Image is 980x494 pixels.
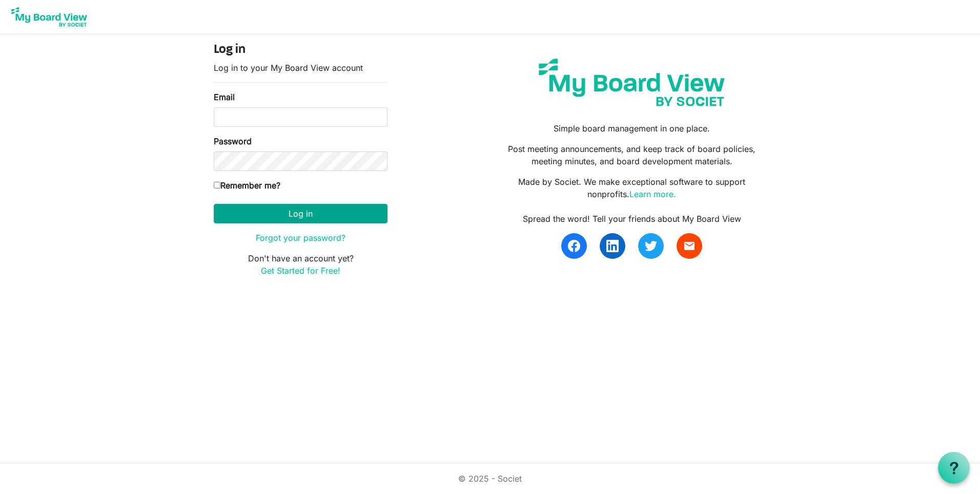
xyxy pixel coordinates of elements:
[458,473,522,484] a: © 2025 - Societ
[214,62,387,74] p: Log in to your My Board View account
[531,51,732,114] img: my-board-view-societ.svg
[8,4,90,30] img: My Board View Logo
[214,182,220,188] input: Remember me?
[498,213,766,225] div: Spread the word! Tell your friends about My Board View
[568,240,580,252] img: facebook.svg
[256,233,345,243] a: Forgot your password?
[214,43,387,58] h4: Log in
[498,122,766,135] p: Simple board management in one place.
[677,233,702,259] a: email
[629,189,676,199] a: Learn more.
[606,240,619,252] img: linkedin.svg
[214,91,235,103] label: Email
[498,143,766,167] p: Post meeting announcements, and keep track of board policies, meeting minutes, and board developm...
[683,240,696,252] span: email
[261,265,340,276] a: Get Started for Free!
[214,179,280,192] label: Remember me?
[498,176,766,200] p: Made by Societ. We make exceptional software to support nonprofits.
[214,135,252,147] label: Password
[645,240,657,252] img: twitter.svg
[214,252,387,277] p: Don't have an account yet?
[214,204,387,223] button: Log in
